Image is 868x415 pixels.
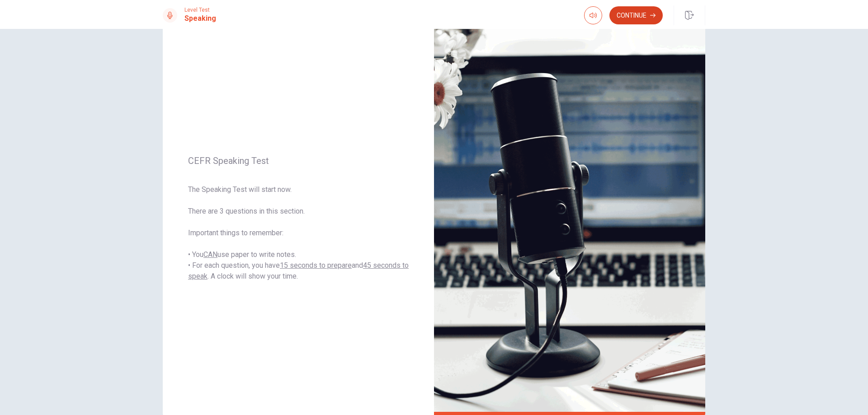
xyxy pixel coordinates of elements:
[280,261,352,270] u: 15 seconds to prepare
[188,184,409,282] span: The Speaking Test will start now. There are 3 questions in this section. Important things to reme...
[184,7,216,13] span: Level Test
[184,13,216,24] h1: Speaking
[609,6,663,24] button: Continue
[188,155,409,166] span: CEFR Speaking Test
[203,250,217,259] u: CAN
